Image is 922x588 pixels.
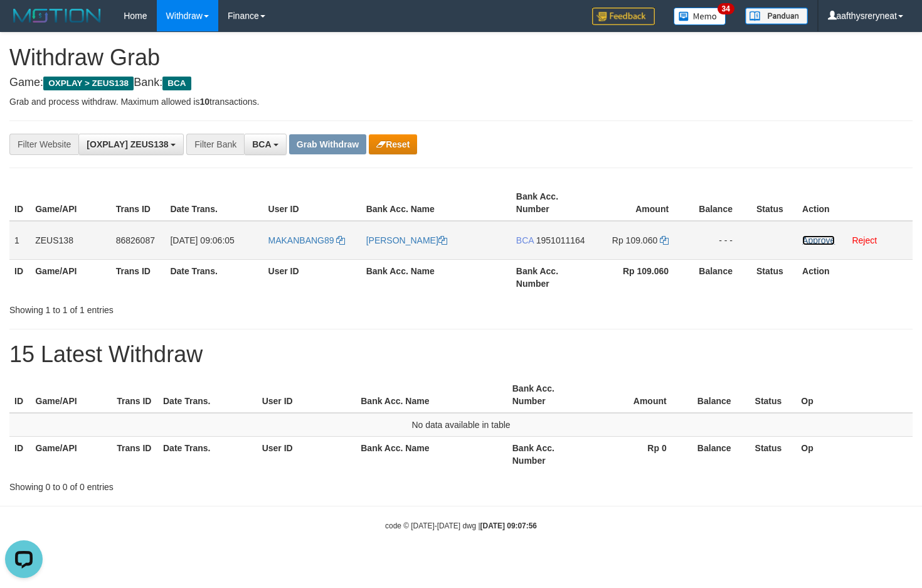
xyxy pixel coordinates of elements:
th: Date Trans. [165,185,263,221]
a: Approve [802,235,835,245]
a: [PERSON_NAME] [366,235,447,245]
th: Amount [591,185,687,221]
th: Trans ID [111,185,166,221]
button: Grab Withdraw [289,134,366,154]
td: ZEUS138 [30,221,110,260]
img: panduan.png [745,8,808,24]
th: Bank Acc. Number [511,185,591,221]
th: Rp 0 [588,437,685,473]
th: Op [796,437,913,473]
th: Balance [686,437,750,473]
th: Balance [687,259,751,295]
a: MAKANBANG89 [268,235,346,245]
a: Copy 109060 to clipboard [660,235,669,245]
th: Game/API [30,185,110,221]
th: Status [750,437,797,473]
th: Trans ID [112,437,158,473]
h1: Withdraw Grab [9,45,913,70]
th: Status [750,377,797,413]
th: Bank Acc. Number [507,377,589,413]
th: Action [797,185,913,221]
div: Showing 1 to 1 of 1 entries [9,299,375,316]
span: Rp 109.060 [612,235,657,245]
img: MOTION_logo.png [9,6,105,25]
div: Showing 0 to 0 of 0 entries [9,476,375,493]
div: Filter Website [9,134,78,155]
th: Date Trans. [165,259,263,295]
th: Op [796,377,913,413]
strong: [DATE] 09:07:56 [480,521,537,530]
th: Date Trans. [158,437,257,473]
a: Reject [852,235,877,245]
th: Bank Acc. Number [511,259,591,295]
th: ID [9,377,31,413]
th: Balance [687,185,751,221]
span: Copy 1951011164 to clipboard [536,235,585,245]
span: BCA [252,139,271,149]
th: User ID [257,377,356,413]
th: User ID [263,259,361,295]
strong: 10 [199,97,209,107]
th: Game/API [31,437,112,473]
th: User ID [263,185,361,221]
th: ID [9,185,30,221]
button: Open LiveChat chat widget [5,5,43,43]
span: 34 [718,3,734,14]
button: BCA [244,134,287,155]
div: Filter Bank [186,134,244,155]
h1: 15 Latest Withdraw [9,342,913,367]
th: Status [751,185,797,221]
button: Reset [369,134,417,154]
th: Action [797,259,913,295]
th: Game/API [31,377,112,413]
span: BCA [516,235,534,245]
th: Bank Acc. Name [361,259,511,295]
th: User ID [257,437,356,473]
th: Bank Acc. Name [356,377,507,413]
img: Button%20Memo.svg [674,8,726,25]
td: - - - [687,221,751,260]
td: No data available in table [9,413,913,437]
th: Status [751,259,797,295]
th: Balance [686,377,750,413]
th: Rp 109.060 [591,259,687,295]
th: Trans ID [112,377,158,413]
img: Feedback.jpg [592,8,655,25]
button: [OXPLAY] ZEUS138 [78,134,184,155]
th: Bank Acc. Name [361,185,511,221]
th: ID [9,259,30,295]
td: 1 [9,221,30,260]
th: Bank Acc. Number [507,437,589,473]
span: BCA [162,77,191,90]
span: [DATE] 09:06:05 [170,235,234,245]
span: OXPLAY > ZEUS138 [43,77,134,90]
th: Game/API [30,259,110,295]
span: MAKANBANG89 [268,235,334,245]
th: ID [9,437,31,473]
span: [OXPLAY] ZEUS138 [87,139,168,149]
span: 86826087 [116,235,155,245]
th: Trans ID [111,259,166,295]
small: code © [DATE]-[DATE] dwg | [385,521,537,530]
th: Date Trans. [158,377,257,413]
h4: Game: Bank: [9,77,913,89]
th: Amount [588,377,685,413]
th: Bank Acc. Name [356,437,507,473]
p: Grab and process withdraw. Maximum allowed is transactions. [9,95,913,108]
